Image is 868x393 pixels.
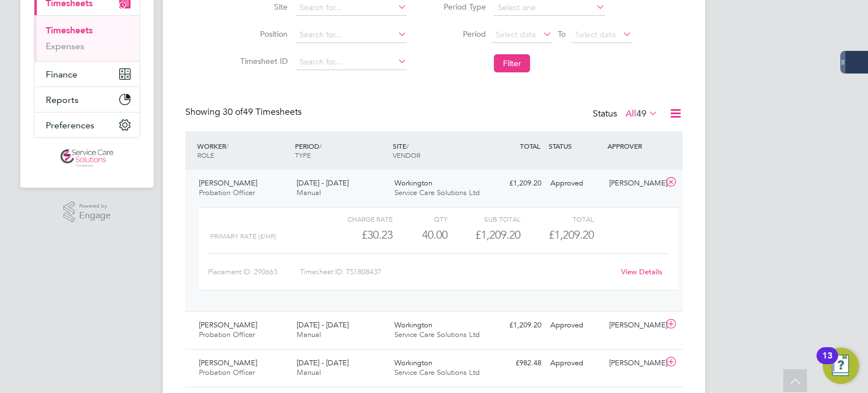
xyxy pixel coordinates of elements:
span: Workington [394,320,432,330]
div: £30.23 [320,226,393,244]
span: Service Care Solutions Ltd [394,330,480,339]
span: Select date [496,29,536,40]
div: WORKER [194,136,292,165]
span: TOTAL [520,141,540,150]
span: 49 [636,108,646,119]
span: 30 of [223,106,243,118]
div: Approved [546,174,605,193]
span: [DATE] - [DATE] [297,320,349,330]
span: ROLE [197,150,214,159]
span: Service Care Solutions Ltd [394,188,480,197]
span: VENDOR [393,150,420,159]
span: primary rate (£/HR) [210,232,276,240]
div: Placement ID: 290663 [208,263,300,281]
a: Powered byEngage [63,201,111,223]
label: Period [435,29,486,39]
div: Timesheets [34,15,140,61]
div: £1,209.20 [487,316,546,335]
span: [DATE] - [DATE] [297,178,349,188]
div: 40.00 [393,226,448,244]
div: STATUS [546,136,605,156]
div: 13 [822,356,832,370]
span: Service Care Solutions Ltd [394,368,480,377]
span: Manual [297,330,321,339]
div: £982.48 [487,354,546,373]
div: Status [593,106,660,122]
span: Finance [46,69,77,80]
button: Preferences [34,113,140,137]
div: £1,209.20 [448,226,520,244]
span: To [554,27,569,41]
span: Select date [575,29,616,40]
label: Timesheet ID [237,56,288,66]
span: [PERSON_NAME] [199,320,257,330]
button: Reports [34,87,140,112]
div: Approved [546,316,605,335]
span: £1,209.20 [549,228,594,241]
span: Preferences [46,120,94,131]
input: Search for... [296,54,407,70]
div: Total [520,212,593,226]
div: [PERSON_NAME] [605,316,663,335]
a: Go to home page [34,149,140,167]
span: Probation Officer [199,368,255,377]
div: [PERSON_NAME] [605,174,663,193]
div: Timesheet ID: TS1808437 [300,263,614,281]
button: Finance [34,62,140,87]
div: £1,209.20 [487,174,546,193]
span: 49 Timesheets [223,106,302,118]
div: Charge rate [320,212,393,226]
label: Position [237,29,288,39]
span: / [226,141,228,150]
div: Sub Total [448,212,520,226]
span: Manual [297,368,321,377]
img: servicecare-logo-retina.png [60,149,114,167]
a: View Details [621,267,662,277]
span: TYPE [295,150,311,159]
span: Workington [394,358,432,368]
div: QTY [393,212,448,226]
span: Manual [297,188,321,197]
span: [PERSON_NAME] [199,178,257,188]
button: Open Resource Center, 13 new notifications [823,348,859,384]
div: PERIOD [292,136,390,165]
span: Workington [394,178,432,188]
div: [PERSON_NAME] [605,354,663,373]
div: APPROVER [605,136,663,156]
a: Timesheets [46,25,93,36]
label: Period Type [435,2,486,12]
span: / [319,141,322,150]
span: Engage [79,211,111,221]
span: Probation Officer [199,188,255,197]
span: [PERSON_NAME] [199,358,257,368]
span: / [406,141,409,150]
label: All [626,108,658,119]
label: Site [237,2,288,12]
input: Search for... [296,27,407,43]
span: Probation Officer [199,330,255,339]
div: Showing [185,106,304,118]
div: SITE [390,136,488,165]
span: [DATE] - [DATE] [297,358,349,368]
span: Powered by [79,201,111,211]
a: Expenses [46,41,84,51]
span: Reports [46,94,79,105]
div: Approved [546,354,605,373]
button: Filter [494,54,530,72]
